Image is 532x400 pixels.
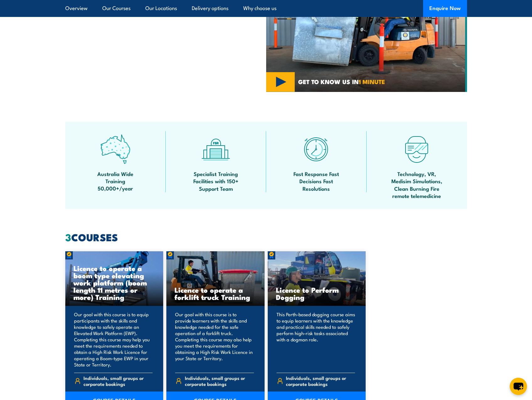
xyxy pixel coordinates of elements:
[74,311,153,368] p: Our goal with this course is to equip participants with the skills and knowledge to safely operat...
[185,375,254,387] span: Individuals, small groups or corporate bookings
[277,311,355,368] p: This Perth-based dogging course aims to equip learners with the knowledge and practical skills ne...
[175,286,256,301] h3: Licence to operate a forklift truck Training
[175,311,254,368] p: Our goal with this course is to provide learners with the skills and knowledge needed for the saf...
[298,79,385,84] span: GET TO KNOW US IN
[83,375,153,387] span: Individuals, small groups or corporate bookings
[286,375,355,387] span: Individuals, small groups or corporate bookings
[402,134,432,164] img: tech-icon
[510,378,527,395] button: chat-button
[87,170,144,192] span: Australia Wide Training 50,000+/year
[276,286,358,301] h3: Licence to Perform Dogging
[201,134,231,164] img: facilities-icon
[389,170,445,200] span: Technology, VR, Medisim Simulations, Clean Burning Fire remote telemedicine
[288,170,345,192] span: Fast Response Fast Decisions Fast Resolutions
[73,264,155,301] h3: Licence to operate a boom type elevating work platform (boom length 11 metres or more) Training
[188,170,244,192] span: Specialist Training Facilities with 150+ Support Team
[100,134,130,164] img: auswide-icon
[65,229,71,245] strong: 3
[301,134,331,164] img: fast-icon
[65,232,467,241] h2: COURSES
[359,77,385,86] strong: 1 MINUTE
